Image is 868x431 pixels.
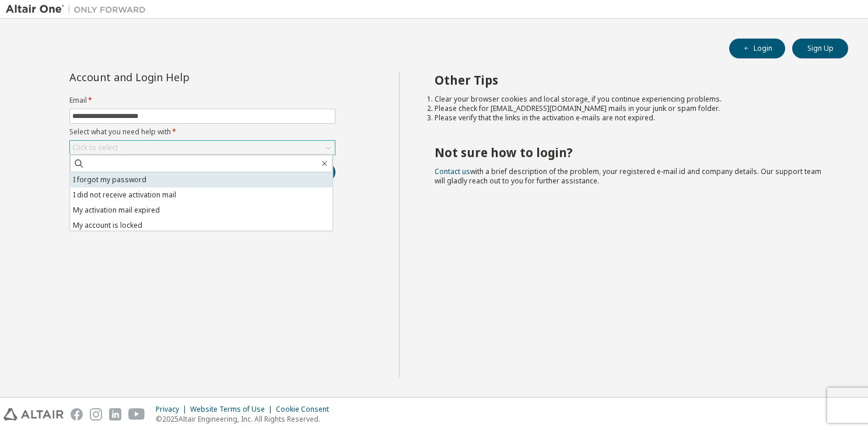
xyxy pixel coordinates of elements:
[190,405,276,414] div: Website Terms of Use
[435,166,470,176] a: Contact us
[70,141,335,155] div: Click to select
[3,408,64,420] img: altair_logo.svg
[71,408,83,420] img: facebook.svg
[435,72,828,88] h2: Other Tips
[435,166,821,186] span: with a brief description of the problem, your registered e-mail id and company details. Our suppo...
[156,405,190,414] div: Privacy
[435,113,828,123] li: Please verify that the links in the activation e-mails are not expired.
[156,414,336,424] p: © 2025 Altair Engineering, Inc. All Rights Reserved.
[109,408,121,420] img: linkedin.svg
[435,145,828,160] h2: Not sure how to login?
[729,39,785,58] button: Login
[128,408,145,420] img: youtube.svg
[435,95,828,104] li: Clear your browser cookies and local storage, if you continue experiencing problems.
[72,143,118,152] div: Click to select
[90,408,102,420] img: instagram.svg
[6,4,152,15] img: Altair One
[69,96,335,105] label: Email
[69,72,282,82] div: Account and Login Help
[276,405,336,414] div: Cookie Consent
[70,172,332,187] li: I forgot my password
[435,104,828,113] li: Please check for [EMAIL_ADDRESS][DOMAIN_NAME] mails in your junk or spam folder.
[792,39,848,58] button: Sign Up
[69,127,335,137] label: Select what you need help with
